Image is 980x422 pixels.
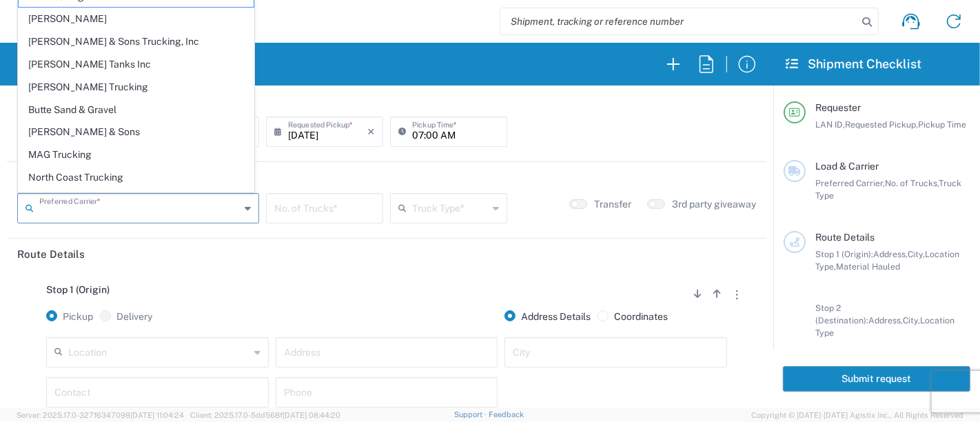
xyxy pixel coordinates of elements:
span: Stop 2 (Destination): [815,303,868,325]
span: Address, [873,249,908,259]
span: Preferred Carrier, [815,178,885,188]
span: Stop 1 (Origin): [815,249,873,259]
h2: Route Details [17,248,85,261]
span: Load & Carrier [815,161,879,172]
label: Address Details [504,310,591,323]
label: Coordinates [598,310,668,323]
label: 3rd party giveaway [672,198,756,210]
span: Pickup Time [918,119,966,130]
span: Client: 2025.17.0-5dd568f [190,411,340,419]
span: [PERSON_NAME] Trucking [19,77,254,98]
span: [PERSON_NAME] & Sons [19,121,254,143]
button: Submit request [783,366,970,392]
span: Butte Sand & Gravel [19,99,254,121]
span: Copyright © [DATE]-[DATE] Agistix Inc., All Rights Reserved [751,409,963,421]
span: [DATE] 08:44:20 [283,411,340,419]
span: Northstate Aggregate [19,190,254,211]
span: Requester [815,102,861,113]
span: City, [908,249,925,259]
span: Stop 1 (Origin) [46,284,110,295]
span: Address, [868,315,903,325]
span: City, [903,315,920,325]
span: North Coast Trucking [19,167,254,188]
input: Shipment, tracking or reference number [500,8,857,34]
span: Requested Pickup, [845,119,918,130]
span: Material Hauled [836,261,900,272]
span: MAG Trucking [19,144,254,165]
i: × [367,121,375,143]
a: Support [454,410,489,419]
span: [DATE] 11:04:24 [130,411,184,419]
h2: Shipment Checklist [786,56,921,72]
span: Server: 2025.17.0-327f6347098 [17,411,184,419]
a: Feedback [489,410,524,419]
span: No. of Trucks, [885,178,939,188]
span: Route Details [815,232,875,243]
label: Transfer [594,198,632,210]
span: LAN ID, [815,119,845,130]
